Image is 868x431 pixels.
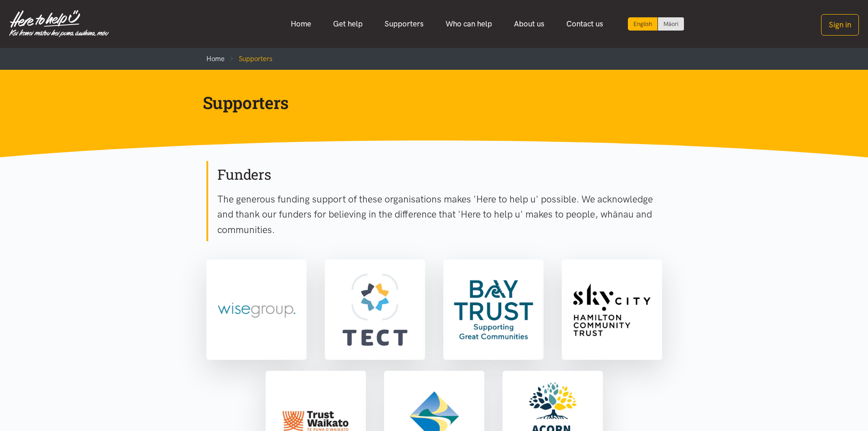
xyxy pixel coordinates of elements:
a: TECT [325,260,425,360]
a: Wise Group [206,260,307,360]
img: Home [9,10,109,37]
a: Bay Trust [443,260,544,360]
img: Bay Trust [445,261,542,358]
a: Sky City Community Trust [562,260,662,360]
a: Get help [322,14,374,34]
h2: Funders [217,165,662,184]
img: Sky City Community Trust [564,261,660,358]
img: TECT [327,261,423,358]
li: Supporters [225,53,272,64]
a: Home [206,55,225,63]
div: Language toggle [628,17,684,31]
button: Sign in [821,14,859,36]
a: Who can help [435,14,503,34]
a: Home [280,14,322,34]
div: Current language [628,17,658,31]
a: About us [503,14,555,34]
a: Supporters [374,14,435,34]
p: The generous funding support of these organisations makes 'Here to help u' possible. We acknowled... [217,192,662,238]
a: Contact us [555,14,614,34]
a: Switch to Te Reo Māori [658,17,684,31]
h1: Supporters [203,92,651,114]
img: Wise Group [208,261,305,358]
